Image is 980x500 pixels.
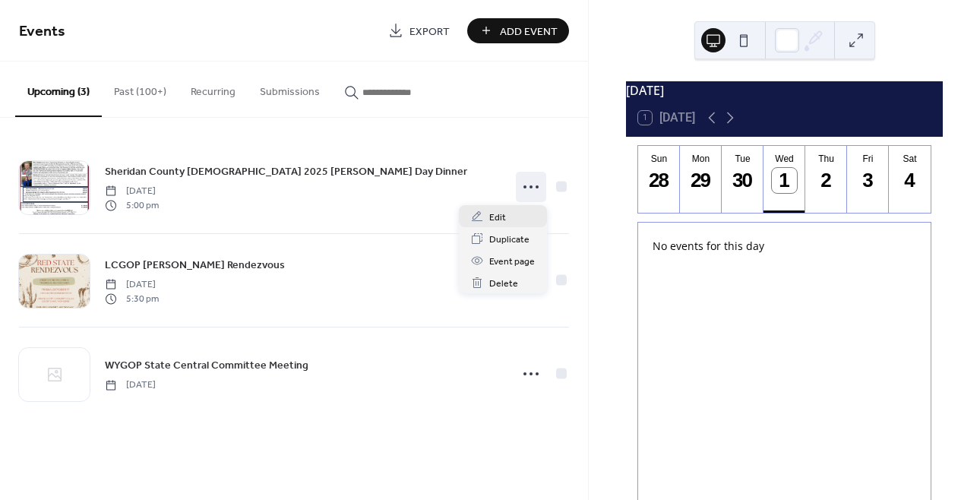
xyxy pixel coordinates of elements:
button: Recurring [179,62,248,116]
div: 2 [814,168,839,193]
span: Sheridan County [DEMOGRAPHIC_DATA] 2025 [PERSON_NAME] Day Dinner [105,164,467,180]
button: Past (100+) [102,62,179,116]
a: LCGOP [PERSON_NAME] Rendezvous [105,256,285,274]
button: Mon29 [680,146,722,213]
button: Sat4 [889,146,931,213]
span: 5:00 pm [105,198,159,212]
button: Wed1 [763,146,805,213]
div: 30 [730,168,755,193]
a: Sheridan County [DEMOGRAPHIC_DATA] 2025 [PERSON_NAME] Day Dinner [105,163,467,180]
span: Export [409,24,450,40]
button: Thu2 [805,146,847,213]
button: Tue30 [722,146,763,213]
span: WYGOP State Central Committee Meeting [105,358,308,374]
button: Upcoming (3) [15,62,102,117]
div: Thu [810,153,842,164]
div: 3 [855,168,880,193]
span: [DATE] [105,185,159,198]
span: Delete [489,276,518,292]
span: Edit [489,210,506,226]
button: Add Event [467,18,569,43]
div: Sun [643,153,675,164]
div: [DATE] [626,81,943,100]
button: Sun28 [638,146,680,213]
div: 4 [897,168,922,193]
div: No events for this day [640,228,929,264]
span: LCGOP [PERSON_NAME] Rendezvous [105,258,285,274]
div: Mon [684,153,717,164]
div: 28 [646,168,672,193]
span: Duplicate [489,232,530,248]
div: Sat [893,153,926,164]
span: [DATE] [105,278,159,292]
span: Add Event [500,24,558,40]
span: [DATE] [105,378,156,392]
button: Fri3 [847,146,889,213]
button: Submissions [248,62,332,116]
a: Export [377,18,461,43]
span: Events [19,17,65,46]
div: Wed [768,153,801,164]
div: Fri [852,153,884,164]
span: 5:30 pm [105,292,159,305]
div: Tue [726,153,759,164]
div: 29 [688,168,713,193]
div: 1 [772,168,797,193]
span: Event page [489,254,535,270]
a: WYGOP State Central Committee Meeting [105,356,308,374]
